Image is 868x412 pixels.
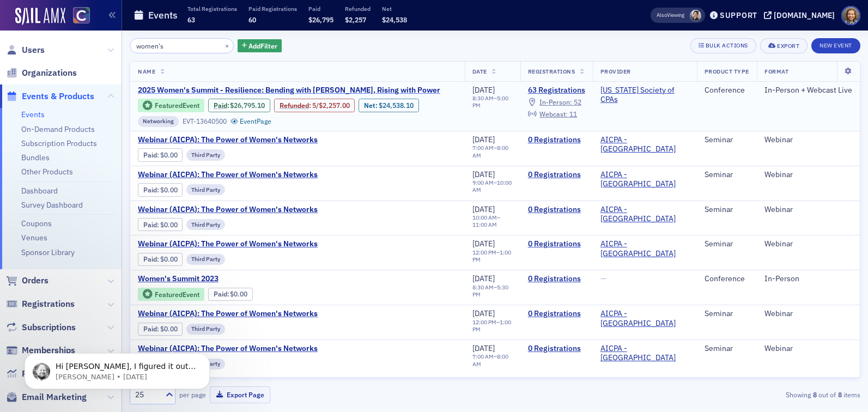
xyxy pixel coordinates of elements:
span: Net : [364,101,379,110]
div: Featured Event [138,99,204,112]
time: 1:00 PM [472,318,511,333]
time: 8:30 AM [472,94,494,102]
div: Showing out of items [624,390,860,399]
a: Sponsor Library [21,247,75,257]
span: $0.00 [160,221,178,229]
a: Events [21,110,45,119]
span: $0.00 [230,290,247,298]
div: Export [777,43,799,49]
span: Organizations [22,67,77,79]
button: Export [760,38,808,53]
a: Survey Dashboard [21,200,83,210]
time: 12:00 PM [472,318,496,326]
div: Webinar [764,135,852,145]
a: Paid [143,325,157,333]
div: Featured Event [155,102,199,108]
span: 52 [574,98,581,106]
span: : [214,290,230,298]
span: : [214,101,230,110]
div: EVT-13640500 [183,117,227,125]
span: Add Filter [248,41,277,51]
div: Webinar [764,239,852,249]
span: AICPA - Durham [600,205,689,224]
span: Subscriptions [22,322,76,334]
span: $0.00 [160,325,178,333]
time: 8:30 AM [472,283,494,291]
a: 2025 Women's Summit - Resilience: Bending with [PERSON_NAME], Rising with Power [138,86,457,95]
a: 0 Registrations [528,344,585,354]
div: Net: $2453810 [359,99,418,112]
span: AICPA - Durham [600,344,689,363]
a: New Event [811,40,860,50]
div: Webinar [764,170,852,180]
iframe: Intercom notifications message [8,330,226,407]
a: AICPA - [GEOGRAPHIC_DATA] [600,344,689,363]
strong: 8 [811,390,818,399]
div: Paid: 0 - $0 [138,148,183,161]
span: Webcast : [539,110,568,118]
span: 2025 Women's Summit - Resilience: Bending with Grace, Rising with Power [138,86,440,95]
div: Seminar [705,135,749,145]
a: [US_STATE] Society of CPAs [600,86,689,105]
span: 63 [187,15,195,24]
div: Networking [138,116,179,127]
span: AICPA - Durham [600,135,689,154]
span: Women's Summit 2023 [138,274,321,284]
a: Events & Products [6,90,94,102]
img: SailAMX [73,7,90,24]
time: 5:30 PM [472,283,508,298]
span: Webinar (AICPA): The Power of Women's Networks [138,239,321,249]
div: Bulk Actions [706,43,748,49]
a: 0 Registrations [528,135,585,145]
div: – [472,249,513,263]
span: Webinar (AICPA): The Power of Women's Networks [138,170,321,180]
button: Export Page [210,386,270,403]
span: Events & Products [22,90,94,102]
span: $26,795.10 [230,101,265,110]
a: Refunded [280,101,309,110]
div: Seminar [705,170,749,180]
a: AICPA - [GEOGRAPHIC_DATA] [600,309,689,328]
span: Orders [22,275,48,287]
div: – [472,144,513,159]
time: 1:00 PM [472,249,511,263]
span: $2,257 [345,15,366,24]
time: 7:00 AM [472,144,494,152]
div: Seminar [705,344,749,354]
a: On-Demand Products [21,124,95,134]
time: 12:00 PM [472,249,496,256]
span: [DATE] [472,343,495,353]
div: Third Party [186,184,225,195]
span: : [143,186,160,194]
span: Webinar (AICPA): The Power of Women's Networks [138,135,321,145]
p: Refunded [345,5,371,13]
span: Webinar (AICPA): The Power of Women's Networks [138,205,321,215]
span: [DATE] [472,274,495,283]
div: Paid: 0 - $0 [138,253,183,266]
div: Paid: 0 - $0 [208,288,253,301]
a: Email Marketing [6,391,87,403]
div: [DOMAIN_NAME] [774,10,835,20]
span: [DATE] [472,204,495,214]
div: Third Party [186,324,225,335]
span: [DATE] [472,135,495,144]
span: In-Person : [539,98,572,106]
span: Provider [600,68,631,75]
div: Conference [705,86,749,95]
a: 0 Registrations [528,239,585,249]
a: Webinar (AICPA): The Power of Women's Networks [138,309,321,319]
div: Third Party [186,219,225,230]
span: [DATE] [472,239,495,249]
div: In-Person [764,274,852,284]
a: Paid [143,221,157,229]
time: 8:00 AM [472,353,508,367]
a: Bundles [21,153,50,162]
h1: Events [148,9,178,22]
span: — [600,274,606,283]
a: Paid [143,255,157,263]
time: 11:00 AM [472,221,497,228]
a: Memberships [6,344,75,356]
div: Webinar [764,205,852,215]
